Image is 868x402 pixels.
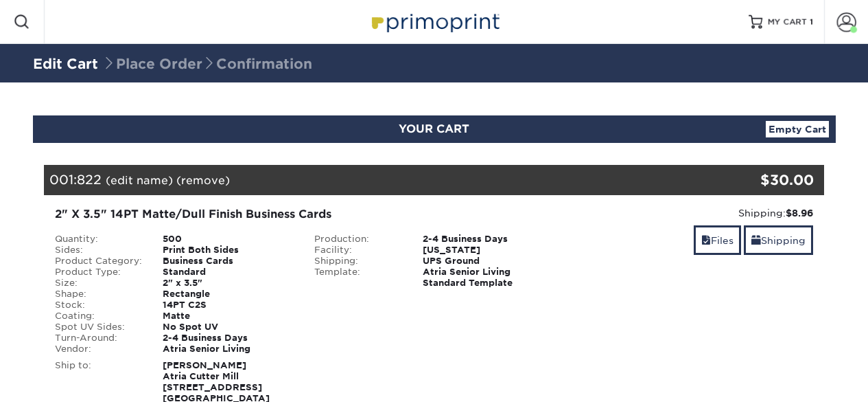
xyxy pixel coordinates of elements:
[574,206,814,220] div: Shipping:
[45,322,153,333] div: Spot UV Sides:
[751,235,761,246] span: shipping
[399,122,469,135] span: YOUR CART
[33,56,98,72] a: Edit Cart
[304,256,412,267] div: Shipping:
[55,206,554,223] div: 2" X 3.5" 14PT Matte/Dull Finish Business Cards
[152,256,304,267] div: Business Cards
[45,256,153,267] div: Product Category:
[45,333,153,344] div: Turn-Around:
[304,245,412,256] div: Facility:
[176,174,230,187] a: (remove)
[45,311,153,322] div: Coating:
[152,322,304,333] div: No Spot UV
[768,16,807,28] span: MY CART
[45,344,153,355] div: Vendor:
[152,289,304,300] div: Rectangle
[412,267,564,289] div: Atria Senior Living Standard Template
[106,174,173,187] a: (edit name)
[810,17,813,27] span: 1
[412,256,564,267] div: UPS Ground
[152,234,304,245] div: 500
[744,225,813,255] a: Shipping
[45,245,153,256] div: Sides:
[694,170,814,190] div: $30.00
[786,208,813,219] strong: $8.96
[412,234,564,245] div: 2-4 Business Days
[45,267,153,278] div: Product Type:
[45,300,153,311] div: Stock:
[152,300,304,311] div: 14PT C2S
[152,245,304,256] div: Print Both Sides
[44,165,694,195] div: 001:
[152,344,304,355] div: Atria Senior Living
[304,267,412,289] div: Template:
[45,289,153,300] div: Shape:
[152,311,304,322] div: Matte
[412,245,564,256] div: [US_STATE]
[45,234,153,245] div: Quantity:
[102,56,312,72] span: Place Order Confirmation
[152,267,304,278] div: Standard
[694,225,741,255] a: Files
[152,278,304,289] div: 2" x 3.5"
[304,234,412,245] div: Production:
[45,278,153,289] div: Size:
[366,7,503,36] img: Primoprint
[766,121,829,137] a: Empty Cart
[701,235,711,246] span: files
[77,172,102,187] span: 822
[152,333,304,344] div: 2-4 Business Days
